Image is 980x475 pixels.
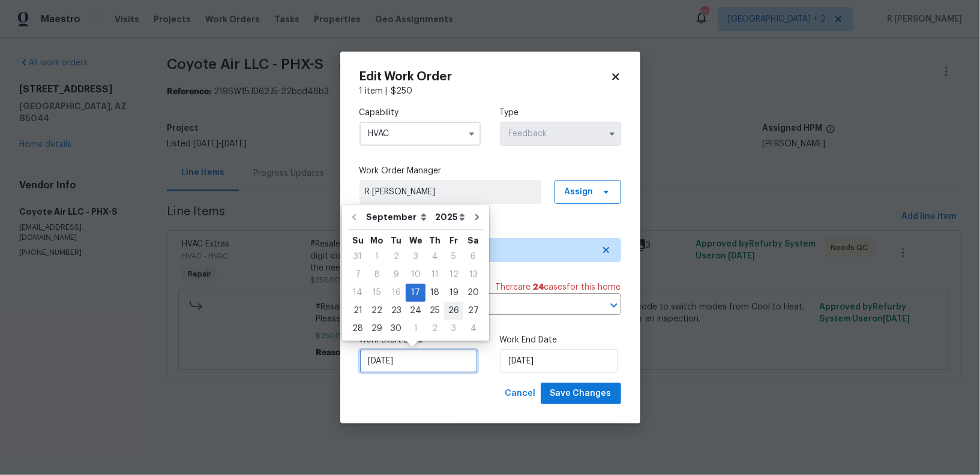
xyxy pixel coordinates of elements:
div: 31 [348,248,367,265]
div: Sun Sep 28 2025 [348,320,367,338]
input: M/D/YYYY [500,349,618,373]
div: 1 item | [359,85,621,97]
div: 3 [406,248,425,265]
h2: Edit Work Order [359,71,610,83]
abbr: Monday [370,236,383,245]
div: 9 [386,266,406,283]
div: 13 [463,266,483,283]
div: 25 [425,302,444,319]
span: R [PERSON_NAME] [365,186,535,198]
div: Mon Sep 15 2025 [367,284,386,302]
div: 11 [425,266,444,283]
label: Capability [359,107,481,119]
div: Fri Sep 05 2025 [444,248,463,266]
div: 1 [367,248,386,265]
span: $ 250 [391,87,413,95]
span: Cancel [505,386,536,401]
div: Sat Sep 27 2025 [463,302,483,320]
div: Fri Sep 19 2025 [444,284,463,302]
div: 24 [406,302,425,319]
span: Save Changes [550,386,612,401]
div: 12 [444,266,463,283]
div: Wed Sep 24 2025 [406,302,425,320]
div: Thu Oct 02 2025 [425,320,444,338]
abbr: Thursday [429,236,440,245]
span: There are case s for this home [496,281,621,293]
div: 30 [386,320,406,337]
button: Go to previous month [345,205,363,229]
div: Mon Sep 01 2025 [367,248,386,266]
select: Month [363,208,432,226]
div: Wed Sep 17 2025 [406,284,425,302]
div: 3 [444,320,463,337]
div: 19 [444,284,463,301]
div: 29 [367,320,386,337]
div: 10 [406,266,425,283]
div: Tue Sep 23 2025 [386,302,406,320]
div: 18 [425,284,444,301]
div: Sun Sep 21 2025 [348,302,367,320]
button: Save Changes [541,383,621,405]
div: 27 [463,302,483,319]
div: Tue Sep 16 2025 [386,284,406,302]
div: 2 [425,320,444,337]
div: 23 [386,302,406,319]
div: 20 [463,284,483,301]
abbr: Friday [449,236,458,245]
div: 1 [406,320,425,337]
span: Assign [565,186,594,198]
label: Work Order Manager [359,165,621,177]
button: Open [606,297,622,314]
div: Tue Sep 09 2025 [386,266,406,284]
div: Sat Sep 06 2025 [463,248,483,266]
button: Cancel [501,383,541,405]
button: Go to next month [468,205,486,229]
abbr: Sunday [352,236,364,245]
div: Thu Sep 18 2025 [425,284,444,302]
div: Fri Oct 03 2025 [444,320,463,338]
div: 17 [406,284,425,301]
div: 26 [444,302,463,319]
div: Wed Oct 01 2025 [406,320,425,338]
div: Sat Sep 20 2025 [463,284,483,302]
div: 8 [367,266,386,283]
label: Work End Date [500,334,621,346]
button: Show options [605,127,619,141]
div: 7 [348,266,367,283]
div: 2 [386,248,406,265]
div: 6 [463,248,483,265]
div: Fri Sep 26 2025 [444,302,463,320]
div: 15 [367,284,386,301]
label: Type [500,107,621,119]
div: 4 [425,248,444,265]
abbr: Saturday [467,236,479,245]
input: Select... [500,122,621,146]
abbr: Wednesday [409,236,422,245]
div: Sun Sep 07 2025 [348,266,367,284]
div: 4 [463,320,483,337]
div: Thu Sep 25 2025 [425,302,444,320]
div: 5 [444,248,463,265]
div: Sun Sep 14 2025 [348,284,367,302]
div: Wed Sep 03 2025 [406,248,425,266]
div: 22 [367,302,386,319]
div: Mon Sep 29 2025 [367,320,386,338]
div: Mon Sep 22 2025 [367,302,386,320]
div: Tue Sep 30 2025 [386,320,406,338]
abbr: Tuesday [391,236,401,245]
div: Fri Sep 12 2025 [444,266,463,284]
label: Trade Partner [359,223,621,235]
div: Sun Aug 31 2025 [348,248,367,266]
div: Thu Sep 04 2025 [425,248,444,266]
div: 16 [386,284,406,301]
div: Mon Sep 08 2025 [367,266,386,284]
input: M/D/YYYY [359,349,478,373]
div: Wed Sep 10 2025 [406,266,425,284]
button: Show options [464,127,479,141]
div: Tue Sep 02 2025 [386,248,406,266]
div: Sat Oct 04 2025 [463,320,483,338]
div: 21 [348,302,367,319]
span: 24 [534,283,544,291]
input: Select... [359,122,481,146]
select: Year [432,208,468,226]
